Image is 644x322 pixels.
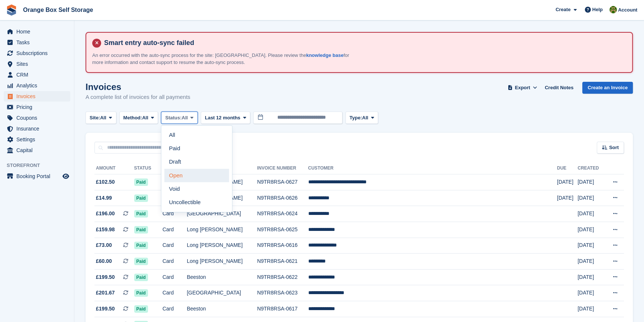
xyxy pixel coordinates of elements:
span: Paid [134,178,148,186]
a: menu [4,145,70,155]
td: Long [PERSON_NAME] [187,222,257,238]
th: Invoice Number [257,162,308,174]
span: £60.00 [96,257,112,265]
td: Long [PERSON_NAME] [187,238,257,254]
th: Customer [308,162,557,174]
button: Type: All [345,112,378,124]
th: Created [577,162,604,174]
span: CRM [16,70,61,80]
span: All [100,114,106,122]
td: [DATE] [577,285,604,301]
a: Void [164,182,229,196]
a: menu [4,37,70,48]
span: £199.50 [96,305,115,313]
span: £73.00 [96,241,112,249]
span: Subscriptions [16,48,61,58]
span: Pricing [16,102,61,112]
a: knowledge base [306,52,343,58]
a: menu [4,80,70,91]
span: Tasks [16,37,61,48]
h1: Invoices [86,82,190,92]
a: Uncollectible [164,196,229,209]
button: Export [506,82,539,94]
td: Beeston [187,269,257,285]
span: All [142,114,148,122]
td: N9TR8RSA-0624 [257,206,308,222]
td: [DATE] [577,190,604,206]
span: Paid [134,242,148,249]
td: Card [162,285,187,301]
span: Site: [90,114,100,122]
span: Settings [16,134,61,145]
a: menu [4,48,70,58]
a: Draft [164,155,229,169]
th: Amount [94,162,134,174]
span: Booking Portal [16,171,61,181]
a: Orange Box Self Storage [20,4,96,16]
a: menu [4,91,70,102]
td: Card [162,301,187,317]
a: menu [4,26,70,37]
a: menu [4,102,70,112]
img: stora-icon-8386f47178a22dfd0bd8f6a31ec36ba5ce8667c1dd55bd0f319d3a0aa187defe.svg [6,4,17,16]
span: £14.99 [96,194,112,202]
span: Paid [134,194,148,202]
td: Long [PERSON_NAME] [187,254,257,270]
span: All [182,114,188,122]
span: Analytics [16,80,61,91]
span: Sites [16,59,61,69]
span: Account [618,6,637,14]
span: Capital [16,145,61,155]
span: Paid [134,305,148,313]
td: [DATE] [577,238,604,254]
td: [DATE] [577,269,604,285]
span: Method: [123,114,142,122]
button: Last 12 months [201,112,250,124]
img: Sarah [609,6,617,13]
span: Help [592,6,603,13]
span: Paid [134,210,148,218]
td: Card [162,254,187,270]
td: Card [162,238,187,254]
span: Sort [609,144,619,151]
td: N9TR8RSA-0617 [257,301,308,317]
td: [DATE] [557,190,577,206]
a: menu [4,59,70,69]
td: [DATE] [577,174,604,190]
th: Status [134,162,162,174]
td: [GEOGRAPHIC_DATA] [187,206,257,222]
td: Card [162,206,187,222]
td: N9TR8RSA-0616 [257,238,308,254]
span: Paid [134,289,148,297]
span: Paid [134,226,148,234]
td: [DATE] [557,174,577,190]
span: Type: [350,114,362,122]
a: All [164,129,229,142]
a: Preview store [61,172,70,181]
td: N9TR8RSA-0625 [257,222,308,238]
a: menu [4,123,70,134]
span: £196.00 [96,210,115,218]
a: Paid [164,142,229,155]
a: Credit Notes [542,82,576,94]
a: menu [4,134,70,145]
td: [DATE] [577,301,604,317]
th: Due [557,162,577,174]
p: A complete list of invoices for all payments [86,93,190,102]
td: N9TR8RSA-0627 [257,174,308,190]
td: N9TR8RSA-0622 [257,269,308,285]
span: Export [515,84,530,91]
span: Last 12 months [205,114,240,122]
a: Create an Invoice [582,82,633,94]
span: £201.67 [96,289,115,297]
td: [GEOGRAPHIC_DATA] [187,285,257,301]
h4: Smart entry auto-sync failed [101,39,626,47]
td: N9TR8RSA-0626 [257,190,308,206]
a: menu [4,113,70,123]
a: menu [4,70,70,80]
td: N9TR8RSA-0623 [257,285,308,301]
td: Beeston [187,301,257,317]
button: Status: All [161,112,197,124]
span: Insurance [16,123,61,134]
span: Home [16,26,61,37]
